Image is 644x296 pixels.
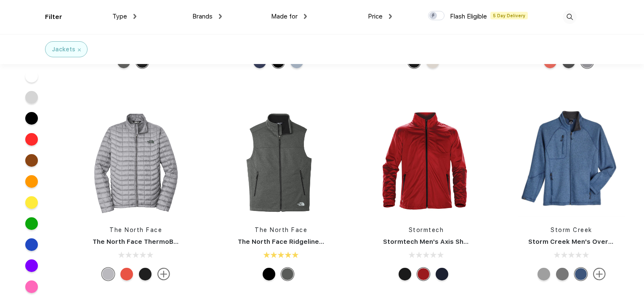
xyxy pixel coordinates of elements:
div: Filter [45,12,62,22]
div: TNF Dark Grey Heather [281,268,294,280]
a: Storm Creek [551,227,592,233]
span: Type [112,13,127,20]
a: The North Face [255,227,307,233]
img: desktop_search.svg [563,10,577,24]
span: 5 Day Delivery [490,12,528,19]
img: more.svg [593,268,606,280]
div: Stone Gray with Cinder [556,268,569,280]
div: Jackets [52,45,75,54]
img: func=resize&h=266 [516,105,628,217]
div: Cadet Blue [575,268,587,280]
span: Brands [192,13,213,20]
span: Made for [271,13,298,20]
span: Flash Eligible [450,13,487,20]
div: Black [399,268,411,280]
img: more.svg [157,268,170,280]
a: The North Face Ridgeline Soft Shell Vest [238,238,369,245]
span: Price [368,13,383,20]
img: filter_cancel.svg [78,48,81,51]
div: TNF Black [263,268,275,280]
div: Fire Brick Red [120,268,133,280]
img: dropdown.png [133,14,136,19]
div: Platinum [538,268,550,280]
img: func=resize&h=266 [370,105,482,217]
a: Stormtech Men's Axis Shell [383,238,471,245]
img: dropdown.png [219,14,222,19]
img: func=resize&h=266 [225,105,337,217]
a: The North Face [109,227,162,233]
img: func=resize&h=266 [80,105,192,217]
a: The North Face ThermoBall Trekker Jacket [93,238,232,245]
div: Navy [436,268,448,280]
div: Mid Grey [102,268,114,280]
div: TNF Black [139,268,152,280]
img: dropdown.png [389,14,392,19]
img: dropdown.png [304,14,307,19]
a: Stormtech [409,227,444,233]
div: Sport Red and Black [417,268,430,280]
